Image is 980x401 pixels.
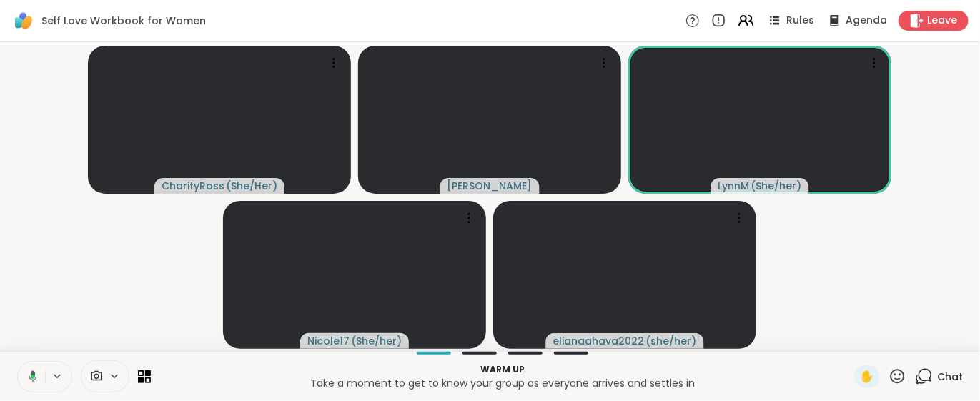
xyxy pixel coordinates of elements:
[751,179,802,193] span: ( She/her )
[927,14,957,28] span: Leave
[351,334,402,348] span: ( She/her )
[159,363,846,376] p: Warm up
[553,334,645,348] span: elianaahava2022
[41,14,206,28] span: Self Love Workbook for Women
[786,14,814,28] span: Rules
[159,376,846,390] p: Take a moment to get to know your group as everyone arrives and settles in
[307,334,350,348] span: Nicole17
[937,370,963,384] span: Chat
[226,179,277,193] span: ( She/Her )
[11,9,36,33] img: ShareWell Logomark
[860,368,874,385] span: ✋
[447,179,533,193] span: [PERSON_NAME]
[162,179,224,193] span: CharityRoss
[718,179,750,193] span: LynnM
[846,14,887,28] span: Agenda
[646,334,697,348] span: ( she/her )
